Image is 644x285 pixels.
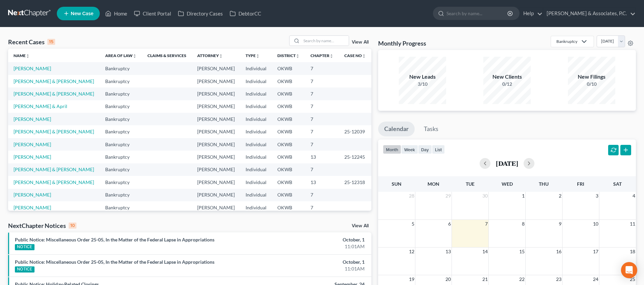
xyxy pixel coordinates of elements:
a: Tasks [418,122,444,136]
span: 29 [445,192,452,200]
i: unfold_more [362,54,366,58]
a: [PERSON_NAME] [14,205,51,210]
span: 3 [595,192,599,200]
span: 8 [521,220,525,228]
span: 4 [632,192,636,200]
td: Bankruptcy [100,100,142,113]
td: OKWB [272,125,305,138]
div: 11:01AM [253,243,365,250]
div: NOTICE [15,244,34,250]
a: Client Portal [131,7,175,20]
span: Mon [428,181,439,187]
span: Sun [392,181,401,187]
i: unfold_more [133,54,137,58]
a: Typeunfold_more [246,53,260,58]
a: [PERSON_NAME] [14,116,51,122]
i: unfold_more [296,54,300,58]
span: 5 [411,220,415,228]
td: Bankruptcy [100,163,142,176]
a: [PERSON_NAME] [14,66,51,71]
td: Individual [240,87,272,100]
a: [PERSON_NAME] & [PERSON_NAME] [14,179,94,185]
td: Bankruptcy [100,176,142,188]
span: 15 [519,248,525,256]
a: [PERSON_NAME] & Associates, P.C. [543,7,636,20]
td: [PERSON_NAME] [192,113,240,125]
td: 7 [305,138,339,151]
td: OKWB [272,189,305,201]
td: Bankruptcy [100,62,142,75]
td: Individual [240,113,272,125]
td: Bankruptcy [100,125,142,138]
a: View All [352,40,369,45]
td: OKWB [272,87,305,100]
td: [PERSON_NAME] [192,176,240,188]
div: New Clients [483,73,531,81]
div: October, 1 [253,259,365,265]
span: 13 [445,248,452,256]
td: [PERSON_NAME] [192,163,240,176]
td: 7 [305,201,339,214]
button: month [383,145,401,154]
td: [PERSON_NAME] [192,151,240,163]
td: Bankruptcy [100,189,142,201]
td: 13 [305,176,339,188]
td: OKWB [272,113,305,125]
a: View All [352,224,369,228]
div: 10 [69,223,76,229]
td: [PERSON_NAME] [192,87,240,100]
span: 30 [482,192,488,200]
div: 0/12 [483,81,531,87]
span: 6 [447,220,452,228]
div: NextChapter Notices [8,222,76,230]
span: 16 [555,248,562,256]
a: Nameunfold_more [14,53,30,58]
a: [PERSON_NAME] & [PERSON_NAME] [14,166,94,172]
a: DebtorCC [226,7,264,20]
td: [PERSON_NAME] [192,189,240,201]
td: 7 [305,75,339,87]
td: [PERSON_NAME] [192,138,240,151]
a: Public Notice: Miscellaneous Order 25-05, In the Matter of the Federal Lapse in Appropriations [15,237,214,242]
td: Individual [240,125,272,138]
span: 21 [482,275,488,283]
td: Bankruptcy [100,87,142,100]
i: unfold_more [219,54,223,58]
a: Public Notice: Miscellaneous Order 25-05, In the Matter of the Federal Lapse in Appropriations [15,259,214,265]
a: [PERSON_NAME] [14,154,51,160]
td: [PERSON_NAME] [192,100,240,113]
td: Individual [240,201,272,214]
span: Sat [613,181,622,187]
span: Tue [466,181,475,187]
td: Bankruptcy [100,113,142,125]
div: New Filings [568,73,615,81]
a: Calendar [378,122,415,136]
a: [PERSON_NAME] & April [14,103,67,109]
button: week [401,145,418,154]
td: Individual [240,189,272,201]
span: 22 [519,275,525,283]
a: Area of Lawunfold_more [105,53,137,58]
td: 13 [305,151,339,163]
i: unfold_more [26,54,30,58]
td: Individual [240,151,272,163]
td: [PERSON_NAME] [192,201,240,214]
div: Recent Cases [8,38,55,46]
a: Home [102,7,131,20]
td: 25-12039 [339,125,371,138]
td: 7 [305,125,339,138]
span: 24 [592,275,599,283]
td: 7 [305,87,339,100]
button: day [418,145,432,154]
td: [PERSON_NAME] [192,62,240,75]
a: [PERSON_NAME] [14,141,51,147]
span: 23 [555,275,562,283]
td: 7 [305,100,339,113]
div: Bankruptcy [556,38,577,44]
td: OKWB [272,201,305,214]
input: Search by name... [446,7,508,20]
td: Individual [240,62,272,75]
div: 0/10 [568,81,615,87]
span: 18 [629,248,636,256]
td: Individual [240,100,272,113]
